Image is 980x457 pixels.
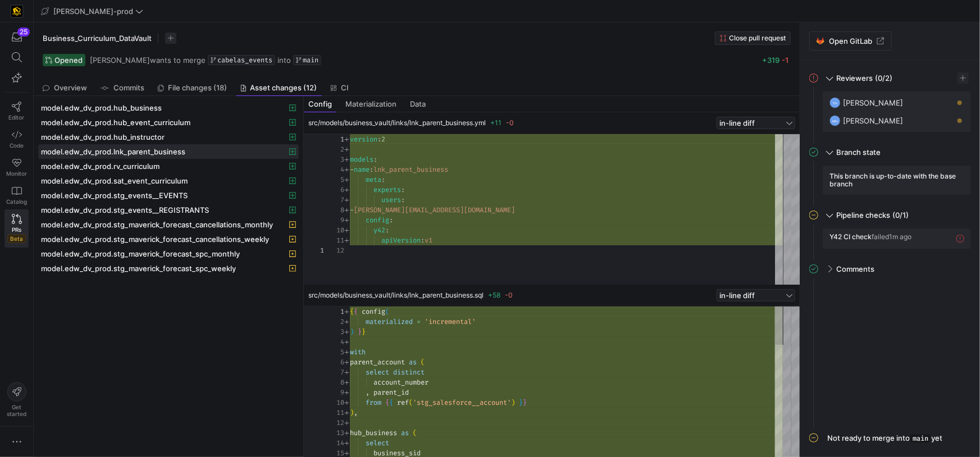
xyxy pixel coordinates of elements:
span: +319 [762,56,780,65]
span: [PERSON_NAME] [843,116,903,125]
a: model.edw_dv_prod.stg_maverick_forecast_cancellations_monthly [38,217,299,232]
span: Reviewers [836,74,873,83]
span: ( [385,307,389,316]
span: users [381,195,401,204]
span: -1 [782,56,788,65]
span: (0/2) [875,74,892,83]
a: model.edw_dv_prod.hub_event_curriculum [38,115,299,130]
span: [PERSON_NAME] [90,56,150,65]
a: model.edw_dv_prod.stg_events__EVENTS [38,188,299,203]
span: } [362,327,366,336]
a: model.edw_dv_prod.hub_instructor [38,130,299,144]
span: main [303,56,318,64]
span: ) [511,398,515,407]
span: 2 [381,135,385,144]
div: Pipeline checks(0/1) [809,228,971,260]
span: select [366,368,389,377]
div: 12 [324,245,344,255]
a: Catalog [4,181,29,209]
span: parent_account [350,358,405,367]
a: Open GitLab [809,31,892,51]
a: Code [4,125,29,153]
div: 25 [17,28,30,36]
span: Data [410,100,426,108]
span: Beta [7,234,26,243]
div: 8 [324,205,344,215]
a: model.edw_dv_prod.stg_events__REGISTRANTS [38,203,299,217]
a: model.edw_dv_prod.stg_maverick_forecast_cancellations_weekly [38,232,299,246]
span: { [389,398,393,407]
div: 5 [324,347,344,357]
a: model.edw_dv_prod.stg_maverick_forecast_spc_weekly [38,261,299,276]
span: , [366,388,370,397]
button: Getstarted [4,378,29,422]
span: Materialization [345,100,396,108]
div: 11 [324,235,344,245]
div: 5 [324,175,344,185]
mat-expansion-panel-header: Branch state [809,143,971,161]
span: CI [341,84,349,92]
a: cabelas_events [208,55,275,65]
span: File changes (18) [168,84,227,92]
span: { [354,307,358,316]
div: 13 [324,428,344,438]
span: main [910,433,931,444]
span: meta [366,175,381,184]
span: with [350,348,366,357]
span: hub_business [350,428,397,437]
span: src/models/business_vault/links/lnk_parent_business.yml [308,119,486,127]
div: MH [829,115,841,126]
div: 9 [324,387,344,397]
span: { [350,307,354,316]
span: : [377,135,381,144]
span: version [350,135,377,144]
a: model.edw_dv_prod.sat_event_curriculum [38,173,299,188]
div: 4 [324,164,344,175]
span: as [409,358,417,367]
span: model.edw_dv_prod.stg_maverick_forecast_spc_monthly [41,249,240,258]
span: model.edw_dv_prod.hub_event_curriculum [41,118,190,127]
span: failed [872,232,889,241]
span: [PERSON_NAME][EMAIL_ADDRESS][DOMAIN_NAME] [354,205,515,214]
a: Editor [4,97,29,125]
span: ) [350,408,354,417]
span: from [366,398,381,407]
span: account_number [373,378,429,387]
a: model.edw_dv_prod.lnk_parent_business [38,144,299,159]
span: +58 [488,291,500,299]
div: Reviewers(0/2) [809,92,971,143]
span: Business_Curriculum_DataVault [43,34,152,43]
span: materialized [366,317,413,326]
span: distinct [393,368,425,377]
span: Asset changes (12) [250,84,317,92]
div: TH [829,97,841,108]
span: model.edw_dv_prod.stg_maverick_forecast_spc_weekly [41,264,236,273]
span: Overview [54,84,87,92]
div: 10 [324,397,344,408]
div: 9 [324,215,344,225]
span: ( [421,358,425,367]
div: 1 [304,245,324,255]
div: 1 [324,307,344,317]
span: y42 [373,226,385,235]
div: 7 [324,195,344,205]
span: model.edw_dv_prod.stg_events__REGISTRANTS [41,205,209,214]
a: model.edw_dv_prod.hub_business [38,100,299,115]
span: model.edw_dv_prod.sat_event_curriculum [41,176,188,185]
span: PRs [12,226,21,233]
span: : [381,175,385,184]
span: +11 [490,118,502,127]
div: 12 [324,418,344,428]
span: Pipeline checks [836,211,890,220]
div: 14 [324,438,344,448]
span: { [385,398,389,407]
span: select [366,438,389,447]
div: 4 [324,337,344,347]
span: : [421,236,425,245]
a: model.edw_dv_prod.rv_curriculum [38,159,299,173]
mat-expansion-panel-header: Not ready to merge intomainyet [809,429,971,448]
span: : [389,216,393,225]
div: 6 [324,185,344,195]
div: 8 [324,377,344,387]
mat-expansion-panel-header: Comments [809,260,971,278]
